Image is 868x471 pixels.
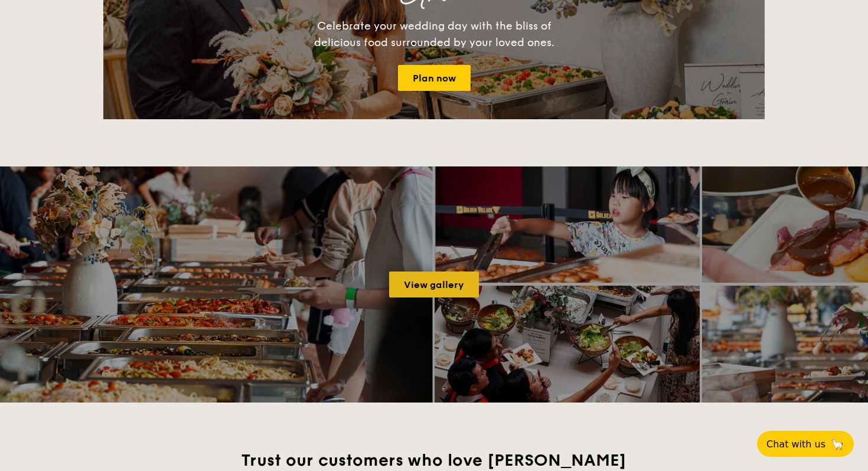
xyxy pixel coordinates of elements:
button: Chat with us🦙 [757,431,854,457]
span: 🦙 [830,437,844,451]
span: Chat with us [766,439,825,450]
div: Celebrate your wedding day with the bliss of delicious food surrounded by your loved ones. [301,18,567,51]
a: Plan now [398,65,471,91]
a: View gallery [389,272,479,297]
h2: Trust our customers who love [PERSON_NAME] [164,450,703,471]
